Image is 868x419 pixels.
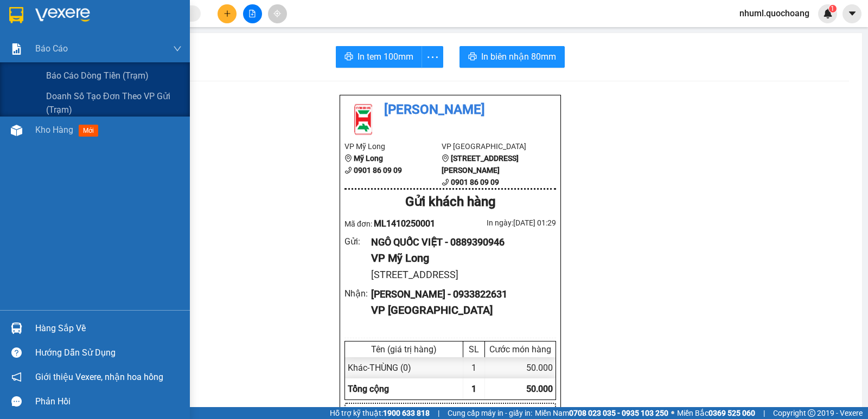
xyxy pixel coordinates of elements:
[829,5,837,12] sup: 1
[371,287,547,302] div: [PERSON_NAME] - 0933822631
[273,10,281,17] span: aim
[336,46,422,68] button: printerIn tem 100mm
[371,302,547,319] div: VP [GEOGRAPHIC_DATA]
[46,69,149,82] span: Báo cáo dòng tiền (trạm)
[11,372,22,382] span: notification
[442,178,449,186] span: phone
[450,217,556,229] div: In ngày: [DATE] 01:29
[442,154,519,175] b: [STREET_ADDRESS][PERSON_NAME]
[422,50,443,64] span: more
[371,250,547,267] div: VP Mỹ Long
[383,409,430,417] strong: 1900 633 818
[11,396,22,407] span: message
[344,52,353,62] span: printer
[35,320,182,337] div: Hàng sắp về
[35,42,68,55] span: Báo cáo
[11,347,22,358] span: question-circle
[823,9,833,18] img: icon-new-feature
[344,100,382,138] img: logo.jpg
[671,411,674,415] span: ⚪️
[731,7,818,20] span: nhuml.quochoang
[763,407,765,419] span: |
[344,217,450,230] div: Mã đơn:
[463,357,485,378] div: 1
[438,407,439,419] span: |
[248,10,256,17] span: file-add
[218,4,237,23] button: plus
[11,43,22,55] img: solution-icon
[11,125,22,136] img: warehouse-icon
[466,344,482,354] div: SL
[709,409,755,417] strong: 0369 525 060
[243,4,262,23] button: file-add
[488,344,553,354] div: Cước món hàng
[354,166,402,175] b: 0901 86 09 09
[485,357,556,378] div: 50.000
[526,384,553,394] span: 50.000
[451,178,499,186] b: 0901 86 09 09
[35,370,163,384] span: Giới thiệu Vexere, nhận hoa hồng
[358,50,413,63] span: In tem 100mm
[535,407,668,419] span: Miền Nam
[459,46,565,68] button: printerIn biên nhận 80mm
[268,4,287,23] button: aim
[481,50,556,63] span: In biên nhận 80mm
[468,52,477,62] span: printer
[677,407,755,419] span: Miền Bắc
[847,9,857,18] span: caret-down
[831,5,834,12] span: 1
[448,407,532,419] span: Cung cấp máy in - giấy in:
[35,125,73,135] span: Kho hàng
[173,44,182,53] span: down
[224,10,231,17] span: plus
[344,287,371,300] div: Nhận :
[843,4,861,23] button: caret-down
[371,235,547,250] div: NGÔ QUỐC VIỆT - 0889390946
[808,409,815,417] span: copyright
[422,46,443,68] button: more
[46,89,182,117] span: Doanh số tạo đơn theo VP gửi (trạm)
[442,154,449,162] span: environment
[348,384,389,394] span: Tổng cộng
[79,125,98,137] span: mới
[35,345,182,361] div: Hướng dẫn sử dụng
[344,166,352,174] span: phone
[330,407,430,419] span: Hỗ trợ kỹ thuật:
[354,154,383,163] b: Mỹ Long
[344,140,442,152] li: VP Mỹ Long
[344,192,556,212] div: Gửi khách hàng
[9,7,23,23] img: logo-vxr
[11,323,22,334] img: warehouse-icon
[569,409,668,417] strong: 0708 023 035 - 0935 103 250
[344,235,371,248] div: Gửi :
[371,267,547,282] div: [STREET_ADDRESS]
[374,218,435,229] span: ML1410250001
[442,140,539,152] li: VP [GEOGRAPHIC_DATA]
[348,344,460,354] div: Tên (giá trị hàng)
[35,394,182,410] div: Phản hồi
[344,154,352,162] span: environment
[344,100,556,120] li: [PERSON_NAME]
[471,384,476,394] span: 1
[348,363,411,373] span: Khác - THÙNG (0)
